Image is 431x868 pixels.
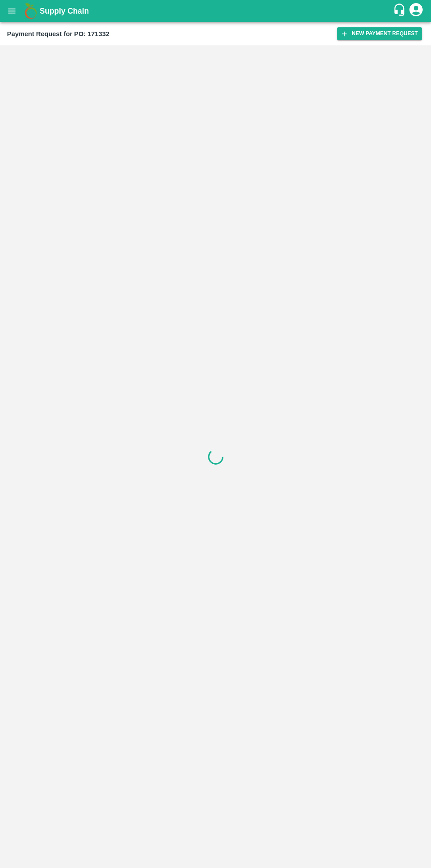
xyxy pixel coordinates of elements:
[22,2,40,20] img: logo
[2,1,22,21] button: open drawer
[337,27,422,40] button: New Payment Request
[40,5,393,17] a: Supply Chain
[40,7,89,15] b: Supply Chain
[393,3,408,19] div: customer-support
[7,30,110,37] b: Payment Request for PO: 171332
[408,2,424,20] div: account of current user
